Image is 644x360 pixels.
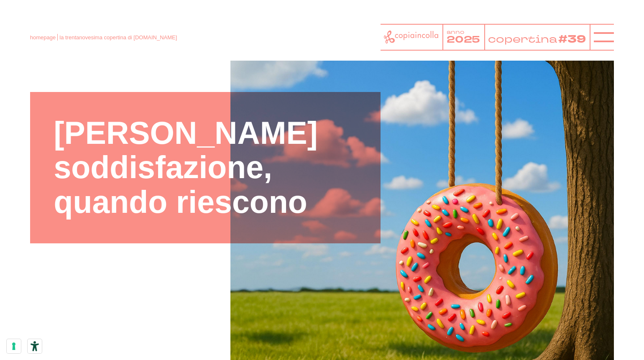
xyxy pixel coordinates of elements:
[488,32,557,45] tspan: copertina
[447,29,464,36] tspan: anno
[7,339,21,353] button: Le tue preferenze relative al consenso per le tecnologie di tracciamento
[28,339,42,353] button: Strumenti di accessibilità
[30,34,56,41] a: homepage
[54,116,357,220] h1: [PERSON_NAME] soddisfazione, quando riescono
[447,33,480,46] tspan: 2025
[558,32,586,46] tspan: #39
[59,34,177,41] span: la trentanovesima copertina di [DOMAIN_NAME]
